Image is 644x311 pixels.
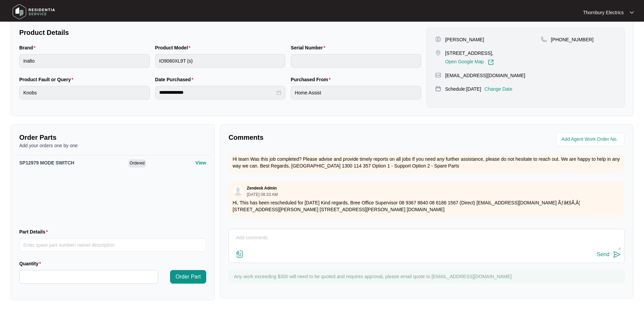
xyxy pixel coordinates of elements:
p: Any work exceeding $300 will need to be quoted and requires approval, please email quote to [EMAI... [234,273,621,280]
label: Date Purchased [155,76,196,83]
span: SP12979 MODE SWITCH [19,160,74,165]
img: map-pin [435,50,441,56]
span: Order Part [175,273,201,281]
a: Open Google Map [445,59,494,65]
label: Part Details [19,228,51,235]
span: Ordered [128,159,146,168]
p: Add your orders one by one [19,142,206,149]
p: [EMAIL_ADDRESS][DOMAIN_NAME] [445,72,525,79]
input: Quantity [20,270,158,283]
p: View [195,159,206,166]
p: Comments [229,133,422,142]
input: Brand [19,54,150,68]
img: send-icon.svg [613,250,621,259]
input: Part Details [19,238,206,252]
button: Send [597,250,621,259]
p: [PERSON_NAME] [445,36,484,43]
img: map-pin [435,86,441,92]
img: residentia service logo [10,2,57,22]
p: Product Details [19,28,421,37]
input: Add Agent Work Order No. [562,135,621,143]
p: Zendesk Admin [247,185,277,191]
p: Thornbury Electrics [583,9,624,16]
p: Hi team Was this job completed? Please advise and provide timely reports on all jobs If you need ... [233,156,621,169]
img: user.svg [233,186,243,196]
img: map-pin [435,72,441,78]
img: user-pin [435,36,441,42]
p: Hi, This has been rescheduled for [DATE] Kind regards, Bree Office Supervisor 08 9367 8840 08 618... [233,199,621,213]
label: Product Model [155,44,193,51]
input: Product Fault or Query [19,86,150,99]
p: Order Parts [19,133,206,142]
img: Link-External [488,59,494,65]
p: [PHONE_NUMBER] [551,36,594,43]
div: Send [597,251,610,258]
label: Quantity [19,260,44,267]
input: Purchased From [291,86,421,99]
label: Purchased From [291,76,333,83]
p: [STREET_ADDRESS], [445,50,494,57]
label: Serial Number [291,44,328,51]
img: file-attachment-doc.svg [236,250,244,258]
input: Date Purchased [159,89,276,96]
label: Brand [19,44,38,51]
img: map-pin [541,36,547,42]
input: Product Model [155,54,286,68]
p: Schedule: [DATE] [445,86,481,92]
p: Change Date [484,86,512,92]
label: Product Fault or Query [19,76,76,83]
p: [DATE] 08:33 AM [247,193,278,197]
input: Serial Number [291,54,421,68]
img: dropdown arrow [630,11,634,14]
button: Order Part [170,270,206,284]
